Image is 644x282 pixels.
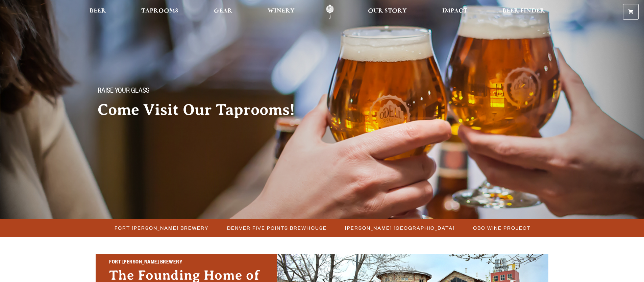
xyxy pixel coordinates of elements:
[214,8,232,14] span: Gear
[263,4,299,20] a: Winery
[141,8,178,14] span: Taprooms
[368,8,407,14] span: Our Story
[345,223,455,233] span: [PERSON_NAME] [GEOGRAPHIC_DATA]
[498,4,549,20] a: Beer Finder
[98,101,308,118] h2: Come Visit Our Taprooms!
[364,4,411,20] a: Our Story
[442,8,467,14] span: Impact
[85,4,110,20] a: Beer
[502,8,545,14] span: Beer Finder
[227,223,327,233] span: Denver Five Points Brewhouse
[223,223,330,233] a: Denver Five Points Brewhouse
[209,4,237,20] a: Gear
[438,4,472,20] a: Impact
[115,223,209,233] span: Fort [PERSON_NAME] Brewery
[110,223,212,233] a: Fort [PERSON_NAME] Brewery
[341,223,458,233] a: [PERSON_NAME] [GEOGRAPHIC_DATA]
[268,8,295,14] span: Winery
[469,223,534,233] a: OBC Wine Project
[473,223,530,233] span: OBC Wine Project
[98,87,149,96] span: Raise your glass
[137,4,183,20] a: Taprooms
[317,4,343,20] a: Odell Home
[109,258,263,267] h2: Fort [PERSON_NAME] Brewery
[90,8,106,14] span: Beer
